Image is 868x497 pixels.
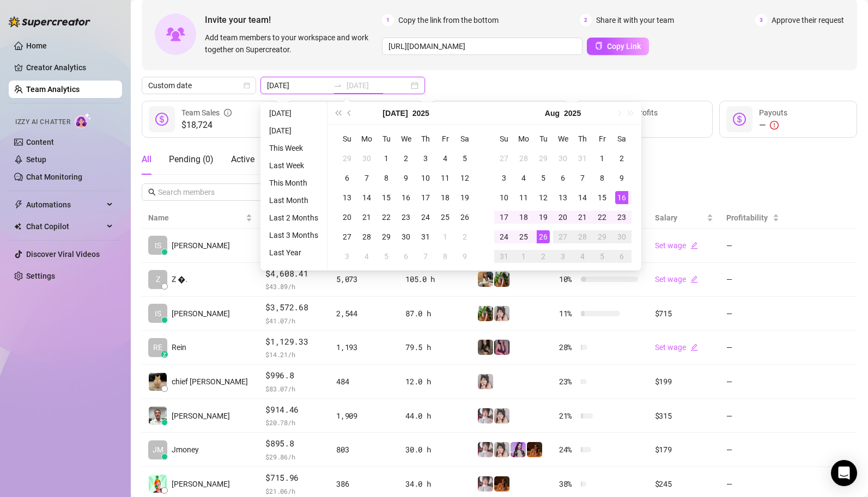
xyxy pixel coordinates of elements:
[405,273,464,285] div: 105.0 h
[494,408,509,424] img: Ani
[265,142,323,155] li: This Week
[265,267,323,280] span: $4,608.41
[596,250,609,263] div: 5
[399,152,412,165] div: 2
[172,341,186,353] span: Rein
[615,152,628,165] div: 2
[497,250,511,263] div: 31
[344,102,356,124] button: Previous month (PageUp)
[399,171,412,185] div: 9
[357,129,377,149] th: Mo
[435,168,455,188] td: 2025-07-11
[537,191,550,204] div: 12
[155,240,161,251] span: IS
[497,211,511,224] div: 17
[556,230,569,243] div: 27
[399,211,412,224] div: 23
[527,442,542,457] img: PantheraX
[497,230,511,243] div: 24
[149,407,167,425] img: Kyle Wessels
[533,149,553,168] td: 2025-07-29
[576,152,589,165] div: 31
[494,168,514,188] td: 2025-08-03
[265,246,323,259] li: Last Year
[592,207,612,227] td: 2025-08-22
[514,188,533,207] td: 2025-08-11
[537,211,550,224] div: 19
[360,171,373,185] div: 7
[224,107,232,119] span: info-circle
[494,442,509,457] img: Ani
[360,230,373,243] div: 28
[419,250,432,263] div: 7
[26,173,82,181] a: Chat Monitoring
[156,273,160,285] span: Z
[265,301,323,314] span: $3,572.68
[455,207,475,227] td: 2025-07-26
[336,308,392,320] div: 2,544
[377,129,396,149] th: Tu
[360,152,373,165] div: 30
[553,129,573,149] th: We
[337,247,357,266] td: 2025-08-03
[380,230,393,243] div: 29
[341,250,354,263] div: 3
[377,207,396,227] td: 2025-07-22
[615,211,628,224] div: 23
[720,297,786,331] td: —
[172,273,187,285] span: Z �.
[576,171,589,185] div: 7
[435,149,455,168] td: 2025-07-04
[596,14,674,26] span: Share it with your team
[153,341,162,353] span: RE
[494,129,514,149] th: Su
[494,247,514,266] td: 2025-08-31
[517,191,530,204] div: 11
[396,129,416,149] th: We
[556,171,569,185] div: 6
[494,272,509,287] img: Sabrina
[690,343,698,351] span: edit
[360,211,373,224] div: 21
[612,247,632,266] td: 2025-09-06
[514,247,533,266] td: 2025-09-01
[537,250,550,263] div: 2
[726,213,768,222] span: Profitability
[332,102,344,124] button: Last year (Control + left)
[596,191,609,204] div: 15
[142,207,259,229] th: Name
[537,171,550,185] div: 5
[357,149,377,168] td: 2025-06-30
[517,211,530,224] div: 18
[690,242,698,249] span: edit
[333,81,342,90] span: swap-right
[455,247,475,266] td: 2025-08-09
[612,168,632,188] td: 2025-08-09
[514,129,533,149] th: Mo
[26,59,113,76] a: Creator Analytics
[148,77,250,94] span: Custom date
[265,159,323,172] li: Last Week
[419,191,432,204] div: 17
[511,442,526,457] img: Kisa
[478,306,493,321] img: Sabrina
[416,168,435,188] td: 2025-07-10
[587,38,649,55] button: Copy Link
[377,188,396,207] td: 2025-07-15
[416,247,435,266] td: 2025-08-07
[181,107,232,119] div: Team Sales
[596,211,609,224] div: 22
[383,102,408,124] button: Choose a month
[75,113,92,128] img: AI Chatter
[26,138,54,146] a: Content
[556,211,569,224] div: 20
[615,171,628,185] div: 9
[380,211,393,224] div: 22
[553,188,573,207] td: 2025-08-13
[733,113,746,126] span: dollar-circle
[533,227,553,247] td: 2025-08-26
[337,188,357,207] td: 2025-07-13
[26,85,80,94] a: Team Analytics
[517,250,530,263] div: 1
[439,211,452,224] div: 25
